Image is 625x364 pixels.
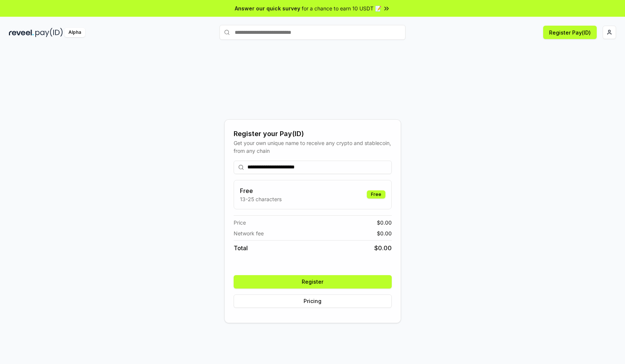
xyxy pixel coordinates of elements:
h3: Free [240,186,282,195]
span: for a chance to earn 10 USDT 📝 [302,4,381,12]
span: $ 0.00 [374,244,392,252]
div: Register your Pay(ID) [234,129,392,139]
img: reveel_dark [9,28,34,37]
button: Pricing [234,294,392,308]
span: Total [234,244,248,252]
span: Network fee [234,229,264,237]
span: Answer our quick survey [235,4,300,12]
p: 13-25 characters [240,195,282,203]
button: Register Pay(ID) [543,26,597,39]
div: Free [367,190,385,199]
div: Alpha [64,28,85,37]
span: $ 0.00 [377,219,392,226]
div: Get your own unique name to receive any crypto and stablecoin, from any chain [234,139,392,155]
img: pay_id [35,28,63,37]
span: Price [234,219,246,226]
span: $ 0.00 [377,229,392,237]
button: Register [234,275,392,289]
